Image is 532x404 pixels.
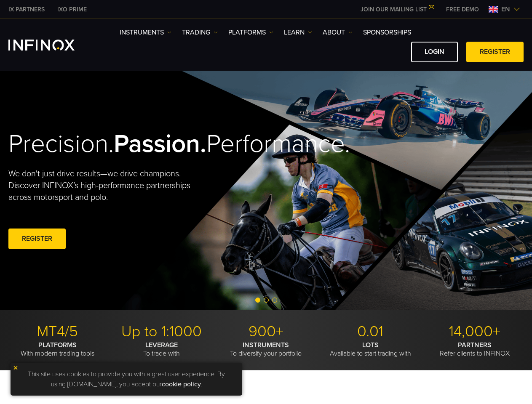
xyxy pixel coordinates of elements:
p: Available to start trading with [321,341,420,358]
p: 14,000+ [425,322,524,341]
p: 0.01 [321,322,420,341]
a: INFINOX [51,5,93,14]
span: en [498,4,513,14]
strong: LOTS [362,341,379,349]
span: Go to slide 2 [264,298,269,303]
p: This site uses cookies to provide you with a great user experience. By using [DOMAIN_NAME], you a... [15,367,238,391]
p: We don't just drive results—we drive champions. Discover INFINOX’s high-performance partnerships ... [8,168,194,203]
a: ABOUT [323,27,353,37]
strong: PLATFORMS [38,341,77,349]
p: With modern trading tools [8,341,107,358]
p: Refer clients to INFINOX [425,341,524,358]
a: Instruments [120,27,171,37]
a: REGISTER [466,42,524,62]
a: cookie policy [162,380,201,388]
a: TRADING [182,27,218,37]
p: 900+ [217,322,315,341]
a: INFINOX [2,5,51,14]
a: INFINOX Logo [8,40,94,50]
a: INFINOX MENU [440,5,485,14]
a: PLATFORMS [228,27,273,37]
a: LOGIN [411,42,458,62]
a: JOIN OUR MAILING LIST [354,6,440,13]
h2: Precision. Performance. [8,129,240,159]
a: REGISTER [8,229,66,249]
p: To trade with [113,341,211,358]
strong: INSTRUMENTS [243,341,289,349]
strong: PARTNERS [458,341,492,349]
span: Go to slide 3 [272,298,277,303]
a: Learn [284,27,312,37]
p: Up to 1:1000 [113,322,211,341]
p: MT4/5 [8,322,107,341]
img: yellow close icon [13,365,19,371]
strong: Passion. [114,129,206,159]
strong: LEVERAGE [145,341,178,349]
span: Go to slide 1 [255,298,260,303]
a: SPONSORSHIPS [363,27,411,37]
p: To diversify your portfolio [217,341,315,358]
